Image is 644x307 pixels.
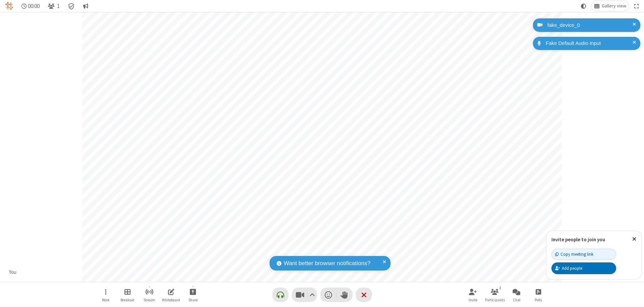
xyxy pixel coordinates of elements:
[497,285,503,291] div: 1
[19,1,43,11] div: Timer
[485,285,505,304] button: Open participant list
[591,1,629,11] button: Change layout
[120,298,135,302] span: Breakout
[545,21,635,29] div: fake_device_0
[551,236,605,243] label: Invite people to join you
[161,285,181,304] button: Open shared whiteboard
[506,285,527,304] button: Open chat
[28,3,40,9] span: 00:00
[543,40,635,47] div: Fake Default Audio Input
[144,298,155,302] span: Stream
[535,298,542,302] span: Polls
[528,285,548,304] button: Open poll
[356,288,372,302] button: End or leave meeting
[551,262,616,274] button: Add people
[5,2,13,10] img: QA Selenium DO NOT DELETE OR CHANGE
[469,298,477,302] span: Invite
[513,298,521,302] span: Chat
[7,268,19,276] div: You
[308,288,317,302] button: Video setting
[117,285,138,304] button: Manage Breakout Rooms
[102,298,109,302] span: More
[139,285,159,304] button: Start streaming
[627,231,641,247] button: Close popover
[463,285,483,304] button: Invite participants (⌘+Shift+I)
[578,1,589,11] button: Using system theme
[284,259,370,268] span: Want better browser notifications?
[45,1,62,11] button: Open participant list
[189,298,198,302] span: Share
[320,288,336,302] button: Send a reaction
[57,3,60,9] span: 1
[551,249,616,260] button: Copy meeting link
[80,1,91,11] button: Conversation
[632,1,642,11] button: Fullscreen
[96,285,116,304] button: Open menu
[65,1,78,11] div: Meeting details Encryption enabled
[162,298,180,302] span: Whiteboard
[183,285,203,304] button: Start sharing
[292,288,317,302] button: Stop video (⌘+Shift+V)
[272,288,288,302] button: Connect your audio
[485,298,505,302] span: Participants
[555,251,593,257] div: Copy meeting link
[336,288,353,302] button: Raise hand
[602,3,626,9] span: Gallery view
